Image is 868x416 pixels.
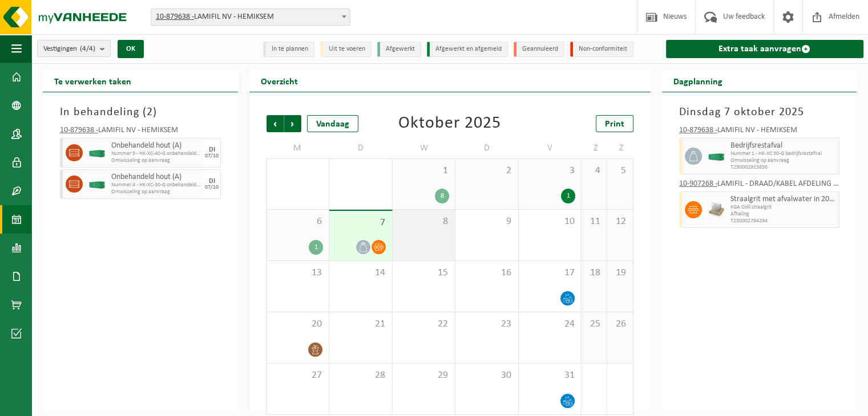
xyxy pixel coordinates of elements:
span: 12 [613,215,627,228]
span: 5 [613,165,627,177]
span: 13 [273,267,324,279]
span: 8 [398,215,450,228]
span: 23 [461,318,512,331]
span: 10 [524,215,576,228]
span: 20 [273,318,324,331]
div: 07/10 [205,153,219,159]
td: D [329,138,393,158]
span: 10-879638 - LAMIFIL NV - HEMIKSEM [151,9,350,26]
span: Nummer 4 - HK-XC-30-G onbehandeld hout (A) Extra [111,182,201,189]
span: 15 [398,267,450,279]
div: 1 [561,189,575,203]
h2: Overzicht [249,70,309,92]
span: 6 [273,215,324,228]
span: 29 [398,369,450,382]
td: M [267,138,330,158]
span: Vestigingen [43,40,95,58]
span: 17 [524,267,576,279]
span: 30 [461,369,512,382]
span: 31 [524,369,576,382]
span: 3 [524,165,576,177]
li: Afgewerkt en afgemeld [427,42,508,57]
td: D [455,138,519,158]
li: In te plannen [263,42,314,57]
span: 9 [461,215,512,228]
span: 1 [398,165,450,177]
img: LP-PA-00000-WDN-11 [708,201,725,218]
span: 21 [335,318,386,331]
span: Afhaling [730,211,837,218]
div: DI [209,178,215,185]
span: Onbehandeld hout (A) [111,141,201,150]
span: Print [605,120,624,129]
span: 28 [335,369,386,382]
span: T250002794294 [730,218,837,225]
h3: Dinsdag 7 oktober 2025 [679,104,840,121]
span: 11 [587,215,601,228]
div: LAMIFIL NV - HEMIKSEM [60,127,221,138]
h3: In behandeling ( ) [60,104,221,121]
div: 1 [309,240,323,255]
li: Afgewerkt [377,42,421,57]
div: 07/10 [205,185,219,190]
span: 2 [147,107,153,118]
div: 8 [435,189,449,203]
img: HK-XC-30-GN-00 [708,152,725,161]
h2: Te verwerken taken [43,70,143,92]
span: 19 [613,267,627,279]
span: Omwisseling op aanvraag [111,189,201,195]
span: 22 [398,318,450,331]
span: 10-879638 - LAMIFIL NV - HEMIKSEM [151,9,350,25]
span: 7 [335,217,386,229]
a: Print [596,115,633,132]
div: DI [209,146,215,153]
button: Vestigingen(4/4) [37,40,111,57]
count: (4/4) [80,45,95,52]
li: Non-conformiteit [570,42,633,57]
span: 2 [461,165,512,177]
img: HK-XC-30-GN-00 [88,180,106,189]
td: W [393,138,456,158]
span: KGA Colli straalgrit [730,204,837,211]
li: Geannuleerd [514,42,564,57]
span: 4 [587,165,601,177]
li: Uit te voeren [320,42,372,57]
tcxspan: Call 10-879638 - via 3CX [156,13,194,21]
img: HK-XC-30-GN-00 [88,149,106,157]
div: Vandaag [307,115,358,132]
tcxspan: Call 10-879638 - via 3CX [679,126,717,134]
span: T250002915856 [730,164,837,171]
td: V [519,138,582,158]
span: 14 [335,267,386,279]
span: Onbehandeld hout (A) [111,173,201,182]
span: 25 [587,318,601,331]
span: Nummer 3 - HK-XC-40-G onbehandeld hout (A) [111,150,201,157]
h2: Dagplanning [662,70,734,92]
div: LAMIFIL - DRAAD/KABEL AFDELING - HEMIKSEM [679,180,840,191]
a: Extra taak aanvragen [666,40,864,58]
tcxspan: Call 10-907268 - via 3CX [679,180,717,188]
span: Vorige [267,115,284,132]
div: LAMIFIL NV - HEMIKSEM [679,127,840,138]
span: 26 [613,318,627,331]
span: Bedrijfsrestafval [730,141,837,150]
span: Volgende [284,115,301,132]
td: Z [607,138,633,158]
span: Omwisseling op aanvraag [730,157,837,164]
span: Straalgrit met afvalwater in 200lt-vat [730,195,837,204]
span: 16 [461,267,512,279]
tcxspan: Call 10-879638 - via 3CX [60,126,98,134]
span: 18 [587,267,601,279]
td: Z [582,138,607,158]
span: 24 [524,318,576,331]
button: OK [118,40,144,58]
span: 27 [273,369,324,382]
span: Nummer 1 - HK-XC 30-G bedrijfsrestafval [730,150,837,157]
div: Oktober 2025 [398,115,501,132]
span: Omwisseling op aanvraag [111,157,201,164]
